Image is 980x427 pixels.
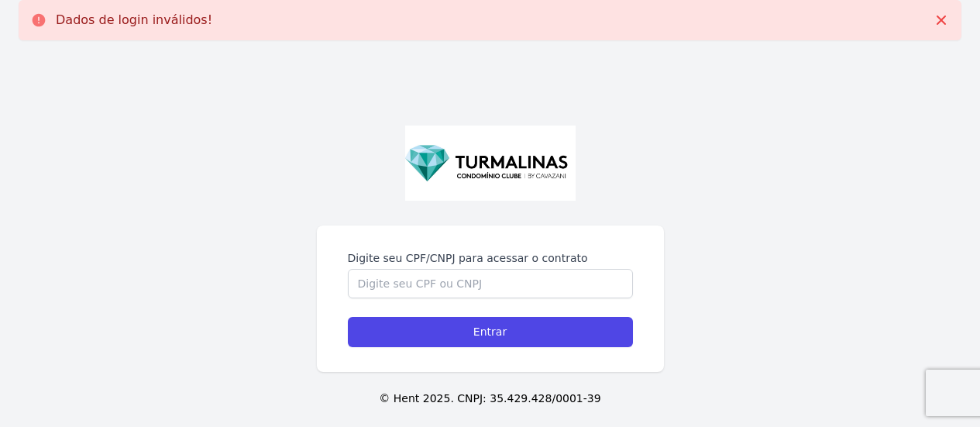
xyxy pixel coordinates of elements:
img: Captura%20de%20tela%202025-06-03%20144524.jpg [405,126,576,201]
label: Digite seu CPF/CNPJ para acessar o contrato [348,250,633,266]
p: Dados de login inválidos! [56,12,212,28]
p: © Hent 2025. CNPJ: 35.429.428/0001-39 [25,391,955,407]
input: Digite seu CPF ou CNPJ [348,269,633,298]
input: Entrar [348,317,633,347]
